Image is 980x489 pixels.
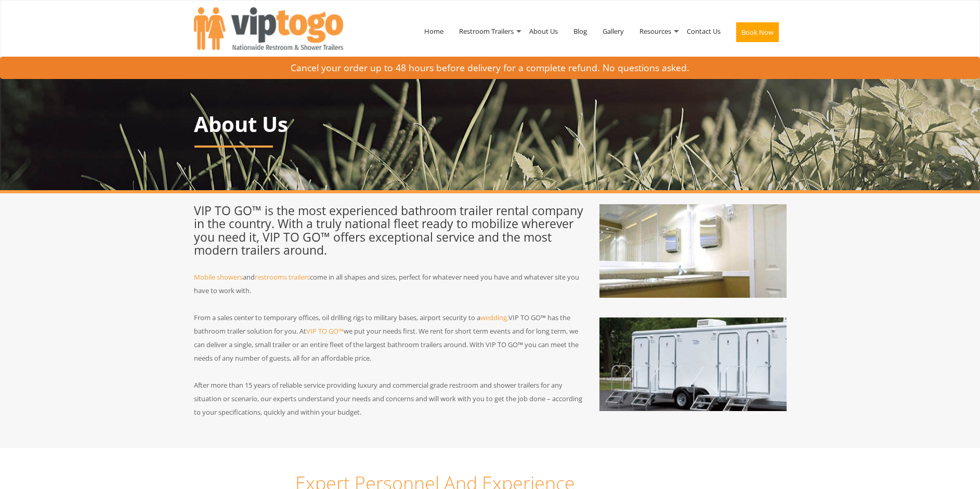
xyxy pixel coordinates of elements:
h3: VIP TO GO™ is the most experienced bathroom trailer rental company in the country. With a truly n... [194,204,584,257]
p: and come in all shapes and sizes, perfect for whatever need you have and whatever site you have t... [194,270,584,297]
p: After more than 15 years of reliable service providing luxury and commercial grade restroom and s... [194,378,584,419]
a: Mobile showers [194,272,243,282]
img: VIPTOGO [194,7,343,50]
button: Book Now [736,22,779,42]
img: About Us - VIPTOGO [599,204,787,298]
a: restrooms trailers [255,272,310,282]
a: About Us [521,4,566,58]
a: Book Now [728,4,787,64]
a: wedding, [480,313,508,322]
a: Restroom Trailers [451,4,521,58]
p: From a sales center to temporary offices, oil drilling rigs to military bases, airport security t... [194,311,584,365]
a: Home [416,4,451,58]
a: Contact Us [679,4,728,58]
a: Resources [632,4,679,58]
a: Gallery [595,4,632,58]
h1: About Us [194,113,787,136]
img: About Us - VIPTOGO [599,318,787,411]
a: VIP TO GO™ [306,326,344,336]
a: Blog [566,4,595,58]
